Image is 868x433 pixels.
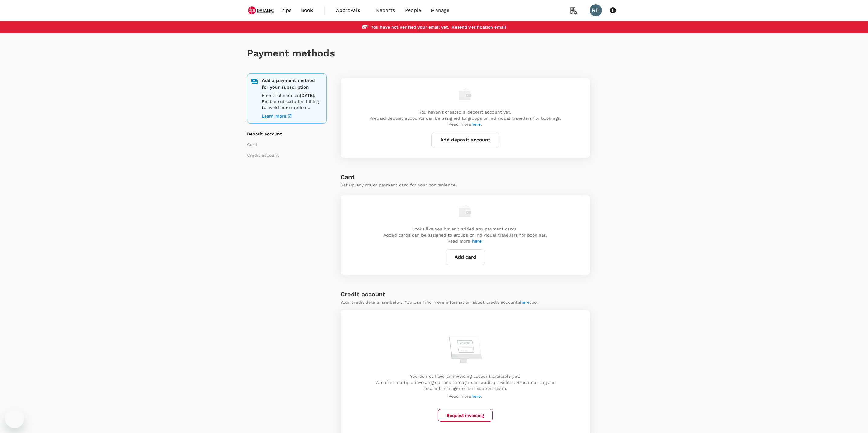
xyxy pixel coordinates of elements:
[376,7,395,14] span: Reports
[371,25,449,29] span: You have not verified your email yet .
[438,409,493,422] button: Request invoicing
[459,88,471,100] img: empty
[520,300,530,305] a: here
[247,48,621,59] h1: Payment methods
[472,239,482,244] a: here
[262,92,323,111] p: Free trial ends on . Enable subscription billing to avoid interruptions.
[459,205,471,217] img: empty
[247,131,323,137] li: Deposit account
[262,77,323,90] p: Add a payment method for your subscription
[247,141,323,148] li: Card
[471,122,481,127] a: here
[247,152,323,158] li: Credit account
[341,299,538,305] p: Your credit details are below. You can find more information about credit accounts too.
[451,25,506,29] a: Resend verification email
[247,4,275,17] img: DATALEC PRECISION INSTALLATIONS PTE. LTD.
[280,7,291,14] span: Trips
[300,93,314,98] b: [DATE]
[5,409,24,428] iframe: Button to launch messaging window
[341,182,590,188] p: Set up any major payment card for your convenience.
[471,394,481,399] a: here
[358,373,573,391] p: You do not have an invoicing account available yet. We offer multiple invoicing options through o...
[446,249,485,265] button: Add card
[341,289,386,299] h6: Credit account
[358,393,573,399] p: Read more .
[336,7,366,14] span: Approvals
[383,226,547,244] p: Looks like you haven't added any payment cards. Added cards can be assigned to groups or individu...
[431,7,449,14] span: Manage
[431,132,499,148] button: Add deposit account
[262,112,323,120] a: Learn more
[590,4,602,16] div: RD
[341,172,590,182] h6: Card
[405,7,421,14] span: People
[301,7,313,14] span: Book
[262,113,286,119] p: Learn more
[362,25,369,29] img: email-alert
[369,109,561,127] p: You haven't created a deposit account yet. Prepaid deposit accounts can be assigned to groups or ...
